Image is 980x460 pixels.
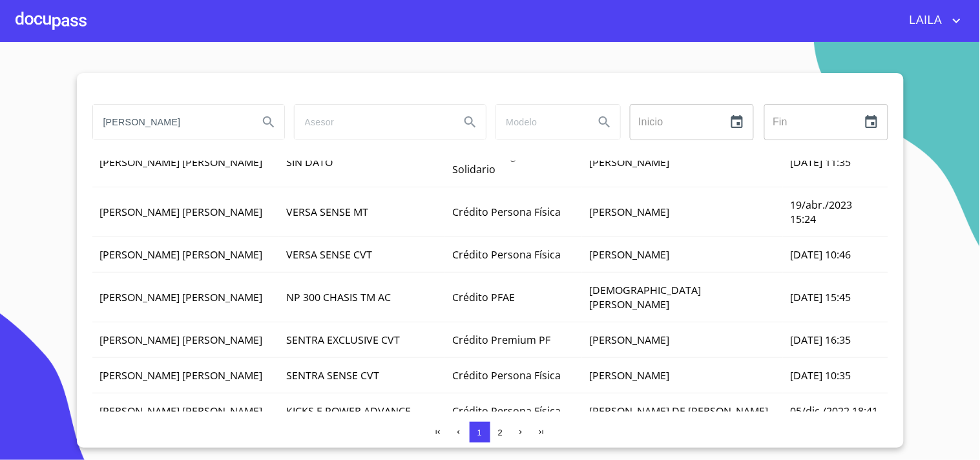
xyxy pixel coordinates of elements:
span: [DATE] 11:35 [791,155,851,169]
span: [PERSON_NAME] [PERSON_NAME] [100,290,263,304]
span: [PERSON_NAME] DE [PERSON_NAME] [590,404,769,418]
span: LAILA [900,10,949,31]
span: [PERSON_NAME] [PERSON_NAME] [100,205,263,219]
input: search [496,105,584,140]
span: SENTRA SENSE CVT [286,368,379,382]
span: [PERSON_NAME] [PERSON_NAME] [100,247,263,262]
span: Crédito Persona Física [452,205,561,219]
span: Crédito Persona Física [452,247,561,262]
span: [DATE] 16:35 [791,333,851,347]
span: SIN DATO [286,155,333,169]
span: Crédito Persona Física [452,404,561,418]
span: [PERSON_NAME] [590,155,670,169]
span: [PERSON_NAME] [PERSON_NAME] [100,368,263,382]
span: Crédito Premium PF [452,333,550,347]
span: KICKS E POWER ADVANCE [286,404,411,418]
span: NP 300 CHASIS TM AC [286,290,391,304]
button: account of current user [900,10,964,31]
span: Crédito Persona Física [452,368,561,382]
span: [DATE] 10:46 [791,247,851,262]
span: [PERSON_NAME] [590,368,670,382]
span: [PERSON_NAME] [590,247,670,262]
span: [DATE] 10:35 [791,368,851,382]
span: Crédito PFAE [452,290,515,304]
span: [DATE] 15:45 [791,290,851,304]
span: 2 [498,428,503,437]
input: search [93,105,248,140]
span: [PERSON_NAME] [PERSON_NAME] [100,404,263,418]
span: [PERSON_NAME] [590,205,670,219]
span: 19/abr./2023 15:24 [791,198,853,226]
span: SENTRA EXCLUSIVE CVT [286,333,400,347]
span: VERSA SENSE CVT [286,247,372,262]
button: 2 [490,422,511,443]
button: Search [455,107,486,138]
span: Crédito Obligado Solidario [452,148,535,176]
input: search [295,105,450,140]
button: Search [589,107,620,138]
span: [DEMOGRAPHIC_DATA][PERSON_NAME] [590,283,702,311]
span: [PERSON_NAME] [590,333,670,347]
button: 1 [470,422,490,443]
span: 1 [477,428,482,437]
span: [PERSON_NAME] [PERSON_NAME] [100,155,263,169]
span: 05/dic./2022 18:41 [791,404,879,418]
button: Search [253,107,284,138]
span: VERSA SENSE MT [286,205,368,219]
span: [PERSON_NAME] [PERSON_NAME] [100,333,263,347]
